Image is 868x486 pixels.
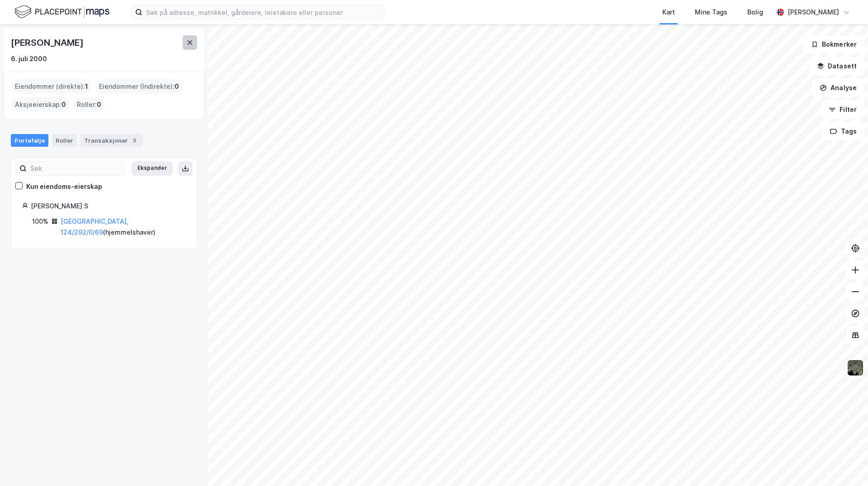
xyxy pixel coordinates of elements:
[80,134,142,147] div: Transaksjoner
[803,35,864,53] button: Bokmerker
[97,99,101,110] span: 0
[32,216,48,227] div: 100%
[175,81,179,92] span: 0
[11,79,92,94] div: Eiendommer (direkte) :
[61,217,128,236] a: [GEOGRAPHIC_DATA], 124/292/0/69
[85,81,88,92] span: 1
[14,4,109,20] img: logo.f888ab2527a4732fd821a326f86c7f29.svg
[130,136,139,145] div: 3
[821,101,864,119] button: Filter
[822,122,864,140] button: Tags
[823,443,868,486] iframe: Chat Widget
[31,201,186,212] div: [PERSON_NAME] S
[26,181,102,192] div: Kun eiendoms-eierskap
[695,7,727,18] div: Mine Tags
[52,134,77,147] div: Roller
[61,216,186,238] div: ( hjemmelshaver )
[132,161,173,176] button: Ekspander
[11,35,85,50] div: [PERSON_NAME]
[847,359,864,376] img: 9k=
[11,53,47,64] div: 6. juli 2000
[823,443,868,486] div: Kontrollprogram for chat
[747,7,763,18] div: Bolig
[142,5,384,19] input: Søk på adresse, matrikkel, gårdeiere, leietakere eller personer
[27,162,126,175] input: Søk
[788,7,839,18] div: [PERSON_NAME]
[61,99,66,110] span: 0
[809,57,864,75] button: Datasett
[95,79,183,94] div: Eiendommer (Indirekte) :
[662,7,675,18] div: Kart
[73,97,105,112] div: Roller :
[11,97,70,112] div: Aksjeeierskap :
[812,79,864,97] button: Analyse
[11,134,48,147] div: Portefølje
